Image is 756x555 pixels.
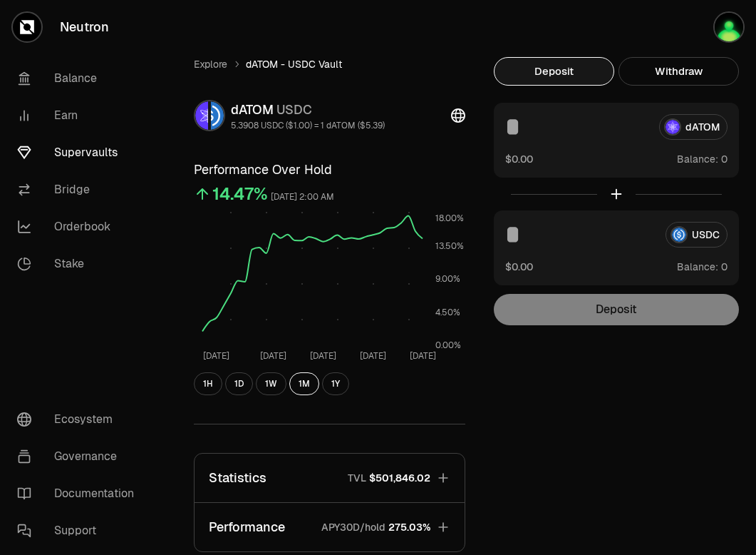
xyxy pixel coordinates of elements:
[209,468,266,488] p: Statistics
[369,471,430,485] span: $501,846.02
[6,97,154,134] a: Earn
[494,57,614,86] button: Deposit
[321,520,385,534] p: APY30D/hold
[6,401,154,438] a: Ecosystem
[194,160,465,180] h3: Performance Over Hold
[231,120,385,131] div: 5.3908 USDC ($1.00) = 1 dATOM ($5.39)
[6,438,154,475] a: Governance
[310,350,336,362] tspan: [DATE]
[6,512,154,549] a: Support
[435,340,461,351] tspan: 0.00%
[195,101,208,130] img: dATOM Logo
[276,101,312,118] span: USDC
[6,208,154,245] a: Orderbook
[256,372,286,395] button: 1W
[246,57,342,71] span: dATOM - USDC Vault
[195,503,465,551] button: PerformanceAPY30D/hold275.03%
[195,454,465,502] button: StatisticsTVL$501,846.02
[194,57,465,71] nav: breadcrumb
[231,100,385,120] div: dATOM
[388,520,430,534] span: 275.03%
[348,471,366,485] p: TVL
[435,273,460,285] tspan: 9.00%
[6,134,154,171] a: Supervaults
[225,372,253,395] button: 1D
[410,350,436,362] tspan: [DATE]
[209,517,285,537] p: Performance
[677,260,718,274] span: Balance:
[435,307,460,318] tspan: 4.50%
[322,372,349,395] button: 1Y
[360,350,386,362] tspan: [DATE]
[435,240,464,252] tspan: 13.50%
[6,171,154,208] a: Bridge
[505,259,533,274] button: $0.00
[271,189,334,205] div: [DATE] 2:00 AM
[6,245,154,282] a: Stake
[260,350,286,362] tspan: [DATE]
[212,183,268,205] div: 14.47%
[194,372,222,395] button: 1H
[211,101,224,130] img: USDC Logo
[6,475,154,512] a: Documentation
[505,151,533,166] button: $0.00
[435,213,464,224] tspan: 18.00%
[203,350,229,362] tspan: [DATE]
[194,57,227,71] a: Explore
[715,13,743,41] img: Djamel Staking
[289,372,319,395] button: 1M
[6,60,154,97] a: Balance
[677,152,718,166] span: Balance:
[618,57,739,86] button: Withdraw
